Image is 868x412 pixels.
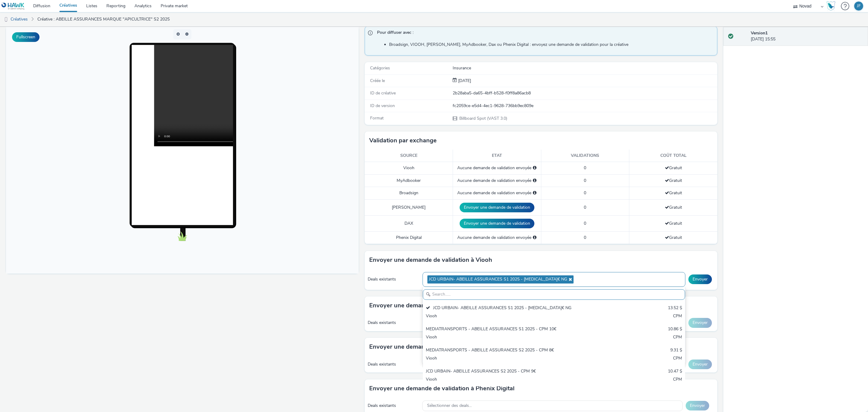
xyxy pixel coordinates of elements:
h3: Envoyer une demande de validation à Phenix Digital [369,384,514,393]
span: Catégories [370,65,390,71]
div: Viooh [426,313,596,320]
div: CPM [673,313,682,320]
td: Viooh [365,162,453,174]
button: Envoyer [688,274,712,284]
span: 0 [584,178,586,183]
span: [DATE] [457,78,471,84]
img: dooh [3,17,9,23]
span: ID de créative [370,90,396,96]
span: Sélectionner des deals... [427,403,472,408]
span: Gratuit [665,165,682,171]
span: Créée le [370,78,385,84]
td: DAX [365,215,453,231]
img: Hawk Academy [826,1,835,11]
td: Broadsign [365,187,453,199]
span: 0 [584,220,586,226]
div: fc2059ce-e5d4-4ec1-9628-736bb9ec809e [453,103,717,109]
div: Aucune demande de validation envoyée [456,235,538,241]
div: Aucune demande de validation envoyée [456,165,538,171]
h3: Envoyer une demande de validation à MyAdbooker [369,342,512,351]
span: 0 [584,165,586,171]
button: Fullscreen [12,32,39,42]
div: Deals existants [368,361,420,367]
li: Broadsign, VIOOH, [PERSON_NAME], MyAdbooker, Dax ou Phenix Digital : envoyez une demande de valid... [389,42,714,48]
div: MEDIATRANSPORTS - ABEILLE ASSURANCES S1 2025 - CPM 10€ [426,326,596,333]
button: Envoyer [688,318,712,328]
div: Sélectionnez un deal ci-dessous et cliquez sur Envoyer pour envoyer une demande de validation à V... [533,165,536,171]
div: MEDIATRANSPORTS - ABEILLE ASSURANCES S2 2025 - CPM 8€ [426,347,596,354]
div: JCD URBAIN- ABEILLE ASSURANCES S1 2025 - [MEDICAL_DATA]€ NG [426,305,596,312]
span: 0 [584,190,586,196]
div: 13.52 $ [668,305,682,312]
h3: Envoyer une demande de validation à Broadsign [369,301,505,310]
button: Envoyer [686,401,709,410]
div: Sélectionnez un deal ci-dessous et cliquez sur Envoyer pour envoyer une demande de validation à P... [533,235,536,241]
div: Sélectionnez un deal ci-dessous et cliquez sur Envoyer pour envoyer une demande de validation à M... [533,178,536,184]
div: Sélectionnez un deal ci-dessous et cliquez sur Envoyer pour envoyer une demande de validation à B... [533,190,536,196]
span: Gratuit [665,178,682,183]
div: JCD URBAIN- ABEILLE ASSURANCES S2 2025 - CPM 9€ [426,368,596,375]
button: Envoyer une demande de validation [460,219,534,228]
th: Coût total [629,150,718,162]
div: 10.47 $ [668,368,682,375]
div: 2b28aba5-da65-4bff-b528-f0ff8a86acb8 [453,90,717,96]
span: Gratuit [665,235,682,240]
span: Format [370,115,384,121]
div: 10.86 $ [668,326,682,333]
div: CPM [673,334,682,341]
input: Search...... [423,289,685,300]
h3: Envoyer une demande de validation à Viooh [369,255,492,265]
div: [DATE] 15:55 [751,30,863,43]
a: Créative : ABEILLE ASSURANCES MARQUE "APICULTRICE" S2 2025 [34,12,173,27]
div: Aucune demande de validation envoyée [456,190,538,196]
th: Source [365,150,453,162]
div: Insurance [453,65,717,71]
span: Pour diffuser avec : [377,30,711,37]
div: CPM [673,355,682,362]
td: MyAdbooker [365,174,453,187]
div: JF [857,2,861,11]
th: Etat [453,150,541,162]
td: [PERSON_NAME] [365,199,453,215]
div: CPM [673,376,682,383]
div: 9.31 $ [670,347,682,354]
h3: Validation par exchange [369,136,437,145]
div: Création 08 août 2025, 15:55 [457,78,471,84]
strong: Version 1 [751,30,768,36]
div: Deals existants [368,403,419,409]
div: Viooh [426,355,596,362]
img: undefined Logo [2,2,25,10]
th: Validations [541,150,629,162]
span: Gratuit [665,220,682,226]
div: Deals existants [368,276,420,282]
div: Deals existants [368,320,420,326]
span: ID de version [370,103,395,109]
span: Gratuit [665,204,682,210]
span: JCD URBAIN- ABEILLE ASSURANCES S1 2025 - [MEDICAL_DATA]€ NG [429,277,567,282]
a: Hawk Academy [826,1,838,11]
div: Viooh [426,376,596,383]
div: Aucune demande de validation envoyée [456,178,538,184]
span: Gratuit [665,190,682,196]
td: Phenix Digital [365,231,453,244]
button: Envoyer [688,360,712,369]
span: 0 [584,204,586,210]
button: Envoyer une demande de validation [460,203,534,212]
span: Billboard Spot (VAST 3.0) [459,116,507,121]
span: 0 [584,235,586,240]
div: Viooh [426,334,596,341]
